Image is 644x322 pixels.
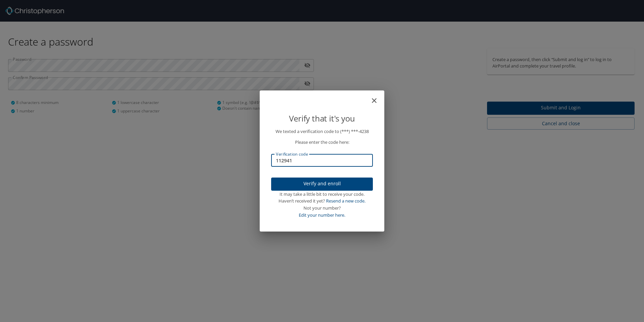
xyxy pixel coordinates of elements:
div: Not your number? [271,205,373,212]
a: Resend a new code. [326,198,365,204]
div: It may take a little bit to receive your code. [271,191,373,198]
div: Haven’t received it yet? [271,197,373,205]
p: We texted a verification code to (***) ***- 4238 [271,128,373,135]
a: Edit your number here. [299,212,345,218]
button: close [374,93,382,101]
p: Verify that it's you [271,112,373,125]
button: Verify and enroll [271,178,373,191]
p: Please enter the code here: [271,139,373,146]
span: Verify and enroll [277,180,367,188]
